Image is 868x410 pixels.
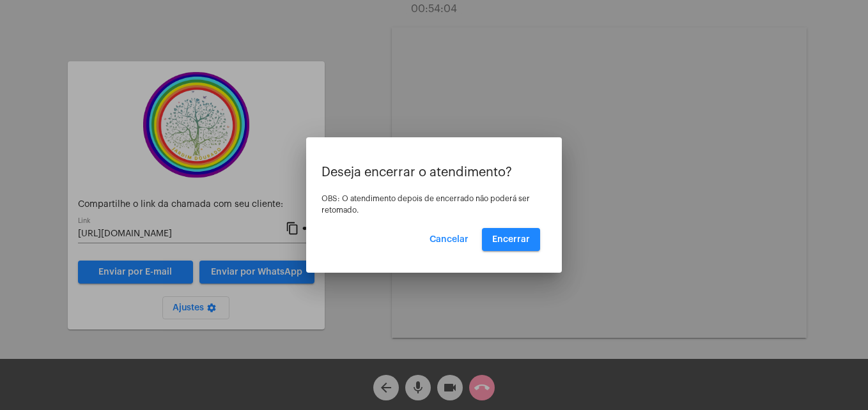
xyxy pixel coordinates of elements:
[430,235,469,244] span: Cancelar
[322,195,530,214] span: OBS: O atendimento depois de encerrado não poderá ser retomado.
[482,228,540,251] button: Encerrar
[492,235,530,244] span: Encerrar
[419,228,479,251] button: Cancelar
[322,165,546,179] p: Deseja encerrar o atendimento?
